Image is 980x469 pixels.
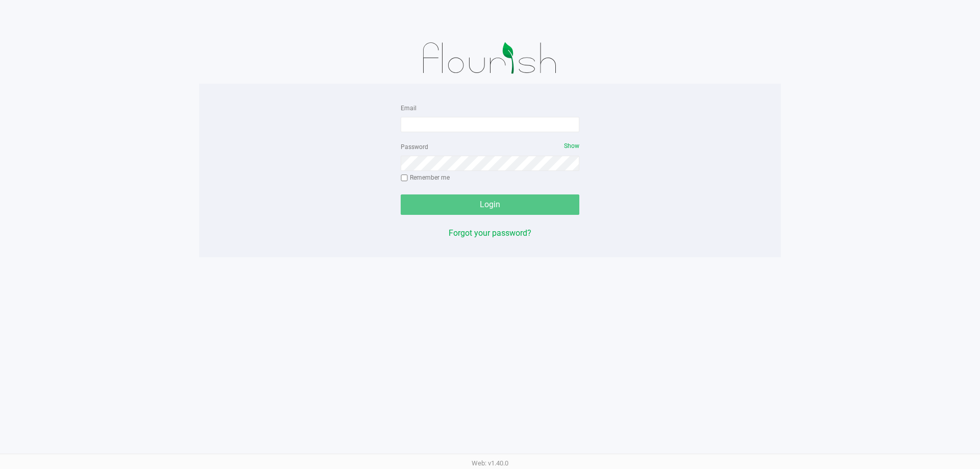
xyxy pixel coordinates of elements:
label: Password [401,142,428,152]
span: Show [564,142,579,150]
label: Remember me [401,173,450,182]
input: Remember me [401,175,408,182]
label: Email [401,104,416,113]
button: Forgot your password? [449,227,531,239]
span: Web: v1.40.0 [472,459,508,467]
